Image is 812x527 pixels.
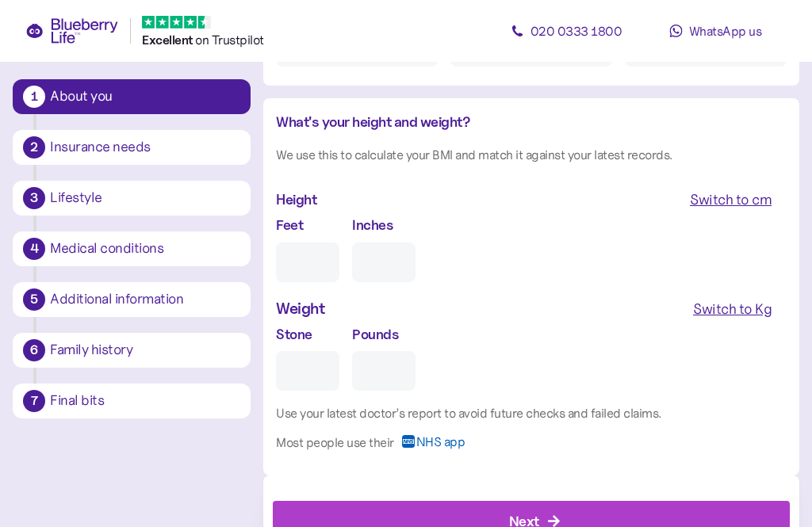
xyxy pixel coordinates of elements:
button: 7Final bits [13,384,251,418]
div: Weight [276,296,324,321]
span: NHS app [416,435,465,460]
button: 2Insurance needs [13,130,251,165]
button: 5Additional information [13,282,251,317]
div: Lifestyle [50,191,240,205]
div: 6 [23,339,45,361]
div: Insurance needs [50,140,240,155]
button: 4Medical conditions [13,231,251,266]
div: Final bits [50,394,240,408]
span: WhatsApp us [689,23,762,39]
div: About you [50,90,240,104]
div: Most people use their [276,433,394,453]
div: What's your height and weight? [276,111,787,133]
div: We use this to calculate your BMI and match it against your latest records. [276,145,787,165]
div: 5 [23,288,45,311]
div: 7 [23,390,45,412]
div: 3 [23,187,45,209]
span: 020 0333 1800 [530,23,622,39]
label: Inches [352,214,393,235]
div: Medical conditions [50,242,240,256]
div: Use your latest doctor’s report to avoid future checks and failed claims. [276,403,787,423]
button: 6Family history [13,333,251,368]
button: Switch to cm [675,185,787,214]
label: Stone [276,323,312,345]
label: Feet [276,214,303,235]
label: Pounds [352,323,398,345]
button: Switch to Kg [678,295,787,323]
button: 3Lifestyle [13,181,251,216]
div: 4 [23,238,45,260]
div: 1 [23,86,45,108]
span: Excellent ️ [142,32,195,48]
a: 020 0333 1800 [495,15,638,47]
div: Additional information [50,292,240,307]
div: Family history [50,343,240,357]
div: 2 [23,136,45,158]
div: Height [276,189,316,211]
div: Switch to cm [690,189,772,211]
a: WhatsApp us [644,15,787,47]
button: 1About you [13,79,251,114]
span: on Trustpilot [195,32,264,48]
div: Switch to Kg [693,298,772,320]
